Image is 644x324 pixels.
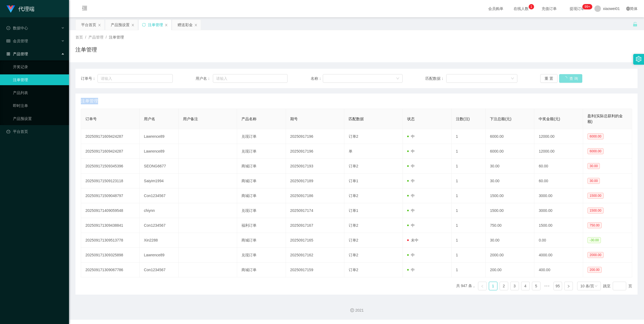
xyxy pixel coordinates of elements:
a: 开奖记录 [13,61,65,72]
span: 盈利(实际总获利的金额) [587,114,623,124]
i: 图标: appstore-o [6,52,10,56]
span: 2000.00 [587,252,603,258]
span: 中 [407,223,415,228]
span: / [106,35,107,39]
span: 1500.00 [587,193,603,199]
span: 在线人数 [511,7,531,11]
a: 2 [500,282,508,290]
div: 赠送彩金 [178,20,193,30]
li: 上一页 [478,282,487,290]
td: 20250917174 [286,203,344,218]
i: 图标: global [626,7,630,11]
a: 1 [489,282,497,290]
span: 订单1 [349,179,358,183]
td: 20250917162 [286,248,344,263]
span: 提现订单 [567,7,587,11]
i: 图标: check-circle-o [6,26,10,30]
td: 30.00 [486,233,534,248]
td: 1 [452,233,486,248]
a: 5 [532,282,540,290]
div: 2021 [73,308,640,313]
span: 未中 [407,238,418,242]
span: ••• [543,282,551,290]
a: 产品预设置 [13,113,65,124]
input: 请输入 [98,74,173,83]
td: 1 [452,174,486,188]
td: 2000.00 [486,248,534,263]
span: 匹配数据： [425,76,446,81]
span: 中 [407,134,415,139]
span: 单 [349,149,352,153]
span: 匹配数据 [349,117,364,121]
td: 202509171609424287 [81,144,140,159]
span: 750.00 [587,222,602,228]
td: 商城订单 [237,233,286,248]
td: Con1234567 [140,218,179,233]
span: 中 [407,253,415,257]
td: 202509171309438841 [81,218,140,233]
span: 用户名： [196,76,213,81]
td: 20250917167 [286,218,344,233]
span: 1500.00 [587,208,603,213]
td: 6000.00 [486,129,534,144]
td: 20250917165 [286,233,344,248]
td: 20250917196 [286,129,344,144]
span: 名称： [311,76,323,81]
td: 1 [452,144,486,159]
td: chiynn [140,203,179,218]
td: 30.00 [486,159,534,174]
td: 400.00 [534,263,583,277]
img: logo.9652507e.png [6,5,15,13]
span: 期号 [290,117,298,121]
td: 1 [452,218,486,233]
td: 1500.00 [486,188,534,203]
td: 商城订单 [237,159,286,174]
td: Xin2288 [140,233,179,248]
td: 1500.00 [486,203,534,218]
a: 4 [521,282,529,290]
sup: 1216 [583,4,592,9]
div: 注单管理 [148,20,163,30]
a: 产品列表 [13,87,65,98]
a: 注单管理 [13,74,65,85]
td: 750.00 [486,218,534,233]
td: 202509171409059548 [81,203,140,218]
span: 注单管理 [109,35,124,39]
span: 6000.00 [587,148,603,154]
td: 1 [452,248,486,263]
span: 产品管理 [6,52,28,56]
a: 图标: dashboard平台首页 [6,126,65,137]
span: 订单号 [85,117,97,121]
td: 1 [452,159,486,174]
i: 图标: close [131,23,134,27]
i: 图标: setting [636,56,642,62]
i: 图标: right [567,285,570,288]
td: 兑现订单 [237,129,286,144]
span: 订单2 [349,238,358,242]
td: Saiyim1994 [140,174,179,188]
span: / [85,35,86,39]
td: Lawrence89 [140,129,179,144]
a: 代理端 [6,6,34,11]
td: SEONG6677 [140,159,179,174]
td: 20250917186 [286,188,344,203]
button: 重 置 [540,74,558,83]
i: 图标: table [6,39,10,43]
span: 状态 [407,117,415,121]
a: 3 [511,282,519,290]
i: 图标: close [98,23,101,27]
td: 兑现订单 [237,203,286,218]
td: 3000.00 [534,188,583,203]
span: 中奖金额(元) [539,117,560,121]
li: 3 [510,282,519,290]
span: 30.00 [587,178,600,184]
td: 60.00 [534,159,583,174]
td: Con1234567 [140,188,179,203]
span: 订单2 [349,194,358,198]
td: 1500.00 [534,218,583,233]
span: 订单2 [349,164,358,168]
i: 图标: left [481,285,484,288]
td: 202509171609424287 [81,129,140,144]
td: 12000.00 [534,129,583,144]
span: 下注总额(元) [490,117,511,121]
